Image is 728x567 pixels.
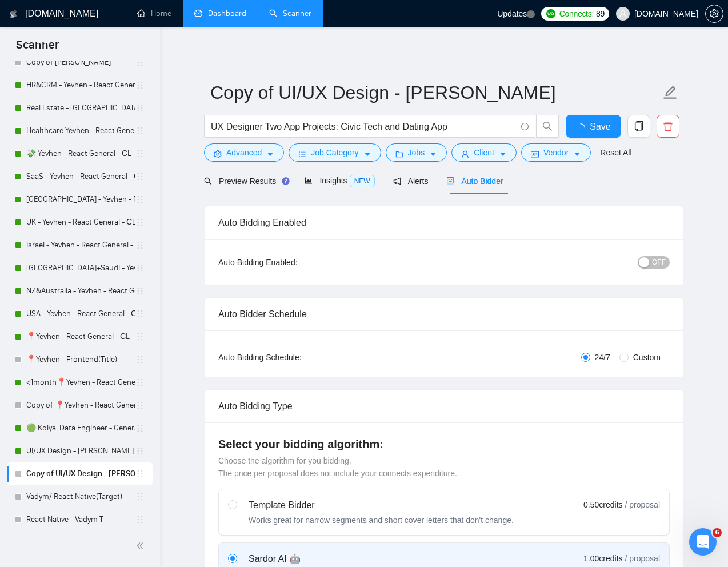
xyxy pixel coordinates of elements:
[7,211,153,234] li: UK - Yevhen - React General - СL
[559,7,594,20] span: Connects:
[537,121,558,131] span: search
[652,256,666,269] span: OFF
[26,485,135,508] a: Vadym/ React Native(Target)
[625,553,660,564] span: / proposal
[26,508,135,531] a: React Native - Vadym T
[26,348,135,371] a: 📍Yevhen - Frontend(Title)
[194,9,246,18] a: dashboardDashboard
[26,165,135,188] a: SaaS - Yevhen - React General - СL
[706,9,723,18] span: setting
[408,146,425,159] span: Jobs
[135,469,145,478] span: holder
[7,348,153,371] li: 📍Yevhen - Frontend(Title)
[393,177,429,186] span: Alerts
[211,119,516,134] input: Search Freelance Jobs...
[590,351,615,364] span: 24/7
[26,74,135,97] a: HR&CRM - Yevhen - React General - СL
[566,115,621,138] button: Save
[135,401,145,410] span: holder
[7,371,153,394] li: <1month📍Yevhen - React General - СL
[451,143,517,162] button: userClientcaret-down
[546,9,555,18] img: upwork-logo.png
[446,177,503,186] span: Auto Bidder
[26,234,135,257] a: Israel - Yevhen - React General - СL
[26,279,135,302] a: NZ&Australia - Yevhen - React General - СL
[135,58,145,67] span: holder
[713,528,722,537] span: 6
[26,325,135,348] a: 📍Yevhen - React General - СL
[576,123,590,133] span: loading
[226,146,262,159] span: Advanced
[26,188,135,211] a: [GEOGRAPHIC_DATA] - Yevhen - React General - СL
[627,115,650,138] button: copy
[135,81,145,90] span: holder
[26,257,135,279] a: [GEOGRAPHIC_DATA]+Saudi - Yevhen - React General - СL
[7,302,153,325] li: USA - Yevhen - React General - СL
[7,37,68,61] span: Scanner
[281,176,291,186] div: Tooltip anchor
[7,257,153,279] li: UAE+Saudi - Yevhen - React General - СL
[289,143,381,162] button: barsJob Categorycaret-down
[135,309,145,318] span: holder
[204,143,284,162] button: settingAdvancedcaret-down
[499,150,507,158] span: caret-down
[218,390,670,422] div: Auto Bidding Type
[7,394,153,417] li: Copy of 📍Yevhen - React General - СL
[26,119,135,142] a: Healthcare Yevhen - React General - СL
[7,325,153,348] li: 📍Yevhen - React General - СL
[204,177,212,185] span: search
[628,121,650,131] span: copy
[135,149,145,158] span: holder
[266,150,274,158] span: caret-down
[135,218,145,227] span: holder
[135,355,145,364] span: holder
[135,286,145,296] span: holder
[26,440,135,462] a: UI/UX Design - [PERSON_NAME]
[625,499,660,510] span: / proposal
[596,7,605,20] span: 89
[218,436,670,452] h4: Select your bidding algorithm:
[629,351,665,364] span: Custom
[204,177,286,186] span: Preview Results
[249,552,427,566] div: Sardor AI 🤖
[135,126,145,135] span: holder
[395,150,403,158] span: folder
[689,528,717,556] iframe: Intercom live chat
[135,195,145,204] span: holder
[461,150,469,158] span: user
[135,332,145,341] span: holder
[26,97,135,119] a: Real Estate - [GEOGRAPHIC_DATA] - React General - СL
[136,540,147,552] span: double-left
[363,150,371,158] span: caret-down
[393,177,401,185] span: notification
[26,142,135,165] a: 💸 Yevhen - React General - СL
[543,146,569,159] span: Vendor
[7,234,153,257] li: Israel - Yevhen - React General - СL
[249,498,514,512] div: Template Bidder
[305,176,374,185] span: Insights
[590,119,610,134] span: Save
[218,456,457,478] span: Choose the algorithm for you bidding. The price per proposal does not include your connects expen...
[600,146,631,159] a: Reset All
[657,121,679,131] span: delete
[269,9,311,18] a: searchScanner
[135,103,145,113] span: holder
[218,351,369,364] div: Auto Bidding Schedule:
[249,514,514,526] div: Works great for narrow segments and short cover letters that don't change.
[26,302,135,325] a: USA - Yevhen - React General - СL
[135,515,145,524] span: holder
[135,424,145,433] span: holder
[26,371,135,394] a: <1month📍Yevhen - React General - СL
[214,150,222,158] span: setting
[705,9,723,18] a: setting
[583,498,622,511] span: 0.50 credits
[135,492,145,501] span: holder
[7,74,153,97] li: HR&CRM - Yevhen - React General - СL
[663,85,678,100] span: edit
[521,123,529,130] span: info-circle
[521,143,591,162] button: idcardVendorcaret-down
[705,5,723,23] button: setting
[429,150,437,158] span: caret-down
[298,150,306,158] span: bars
[7,508,153,531] li: React Native - Vadym T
